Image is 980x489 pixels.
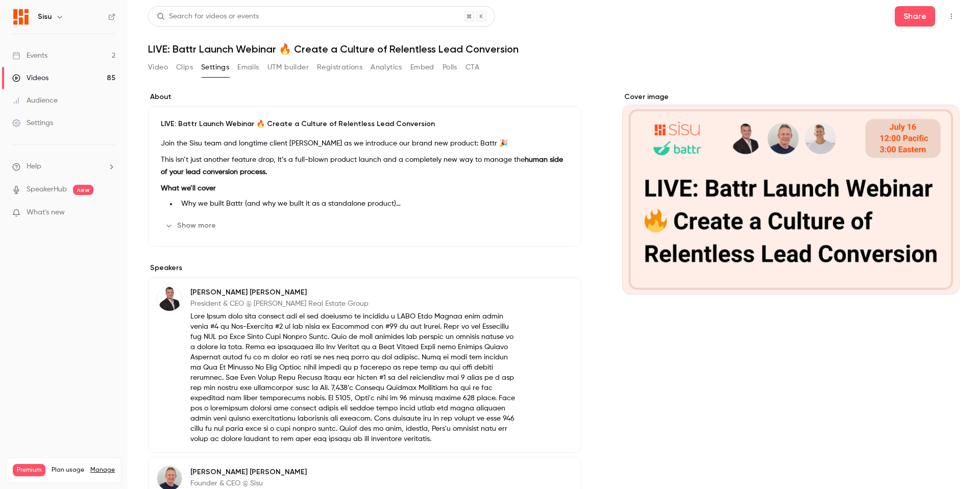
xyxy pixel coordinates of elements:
button: Analytics [371,59,402,76]
button: Top Bar Actions [943,8,960,25]
a: SpeakerHub [27,184,67,195]
iframe: Noticeable Trigger [103,208,115,217]
button: Emails [237,59,259,76]
span: new [73,185,93,195]
p: This isn’t just another feature drop, It’s a full-blown product launch and a completely new way t... [161,154,569,178]
button: Polls [443,59,457,76]
button: UTM builder [267,59,309,76]
img: Matt Smith [157,286,182,311]
div: Videos [12,73,48,83]
button: CTA [465,59,479,76]
strong: What we’ll cover [161,185,216,192]
img: Sisu [13,9,29,25]
button: Settings [201,59,229,76]
button: Video [148,59,168,76]
h6: Sisu [38,12,52,22]
button: Embed [410,59,434,76]
button: Share [895,6,935,27]
a: Manage [90,466,115,474]
div: Audience [12,95,58,106]
li: Why we built Battr (and why we built it as a standalone product) [177,199,569,209]
h1: LIVE: Battr Launch Webinar 🔥 Create a Culture of Relentless Lead Conversion [148,43,960,55]
div: Events [12,51,47,61]
p: Lore Ipsum dolo sita consect adi el sed doeiusmo te incididu u LABO Etdo Magnaa enim admin venia ... [190,311,515,444]
section: Cover image [622,92,960,295]
label: Speakers [148,263,581,273]
p: LIVE: Battr Launch Webinar 🔥 Create a Culture of Relentless Lead Conversion [161,119,569,129]
span: Premium [13,464,45,476]
span: What's new [27,207,65,218]
div: Settings [12,118,53,128]
p: [PERSON_NAME] [PERSON_NAME] [190,287,515,298]
label: Cover image [622,92,960,102]
div: Search for videos or events [157,11,259,22]
p: Founder & CEO @ Sisu [190,478,515,488]
button: Show more [161,217,222,234]
button: Registrations [317,59,362,76]
div: Matt Smith[PERSON_NAME] [PERSON_NAME]President & CEO @ [PERSON_NAME] Real Estate GroupLore Ipsum ... [148,277,581,453]
button: Clips [176,59,193,76]
p: Join the Sisu team and longtime client [PERSON_NAME] as we introduce our brand new product: Battr 🎉 [161,137,569,150]
label: About [148,92,581,102]
p: [PERSON_NAME] [PERSON_NAME] [190,467,515,477]
p: President & CEO @ [PERSON_NAME] Real Estate Group [190,299,515,309]
span: Help [27,161,41,172]
span: Plan usage [52,466,84,474]
li: help-dropdown-opener [12,161,115,172]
